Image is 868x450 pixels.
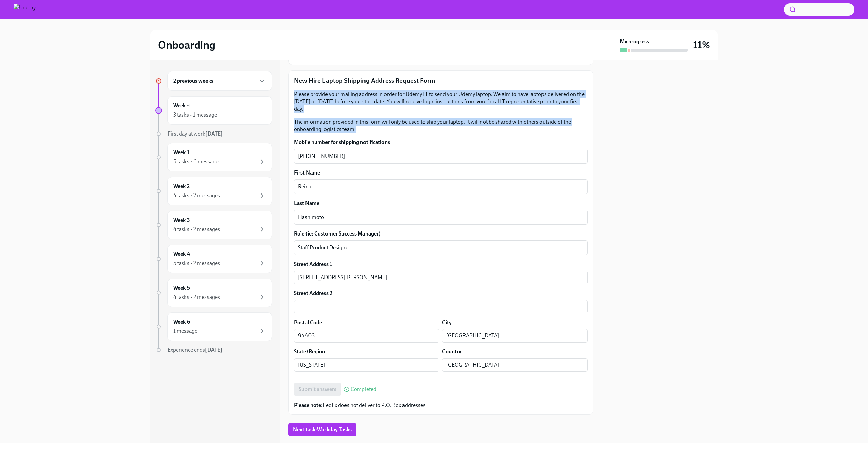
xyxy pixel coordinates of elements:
[173,192,220,199] div: 4 tasks • 2 messages
[293,426,352,433] span: Next task : Workday Tasks
[173,284,190,292] h6: Week 5
[173,293,220,301] div: 4 tasks • 2 messages
[693,39,710,51] h3: 11%
[173,226,220,233] div: 4 tasks • 2 messages
[167,130,223,137] span: First day at work
[288,423,356,436] button: Next task:Workday Tasks
[351,387,376,392] span: Completed
[155,177,272,205] a: Week 24 tasks • 2 messages
[167,71,272,91] div: 2 previous weeks
[155,130,272,138] a: First day at work[DATE]
[155,245,272,273] a: Week 45 tasks • 2 messages
[205,130,223,137] strong: [DATE]
[442,348,461,355] label: Country
[173,327,197,335] div: 1 message
[205,347,222,353] strong: [DATE]
[294,76,588,85] p: New Hire Laptop Shipping Address Request Form
[173,250,190,258] h6: Week 4
[298,152,584,160] textarea: [PHONE_NUMBER]
[294,230,588,238] label: Role (ie: Customer Success Manager)
[298,183,584,191] textarea: Reina
[294,118,588,133] p: The information provided in this form will only be used to ship your laptop. It will not be share...
[173,111,217,119] div: 3 tasks • 1 message
[298,213,584,221] textarea: Hashimoto
[155,312,272,341] a: Week 61 message
[173,77,213,85] h6: 2 previous weeks
[155,143,272,171] a: Week 15 tasks • 6 messages
[294,402,323,408] strong: Please note:
[158,38,215,52] h2: Onboarding
[173,102,191,109] h6: Week -1
[173,158,221,165] div: 5 tasks • 6 messages
[155,96,272,125] a: Week -13 tasks • 1 message
[173,183,190,190] h6: Week 2
[294,169,588,177] label: First Name
[294,348,325,355] label: State/Region
[14,4,36,15] img: Udemy
[173,318,190,326] h6: Week 6
[173,217,190,224] h6: Week 3
[155,211,272,239] a: Week 34 tasks • 2 messages
[294,402,588,409] p: FedEx does not deliver to P.O. Box addresses
[173,260,220,267] div: 5 tasks • 2 messages
[294,319,322,326] label: Postal Code
[155,279,272,307] a: Week 54 tasks • 2 messages
[442,319,452,326] label: City
[294,200,588,207] label: Last Name
[294,261,332,268] label: Street Address 1
[294,139,588,146] label: Mobile number for shipping notifications
[294,90,588,113] p: Please provide your mailing address in order for Udemy IT to send your Udemy laptop. We aim to ha...
[298,244,584,252] textarea: Staff Product Designer
[173,149,189,156] h6: Week 1
[294,290,332,297] label: Street Address 2
[167,347,222,353] span: Experience ends
[620,38,649,45] strong: My progress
